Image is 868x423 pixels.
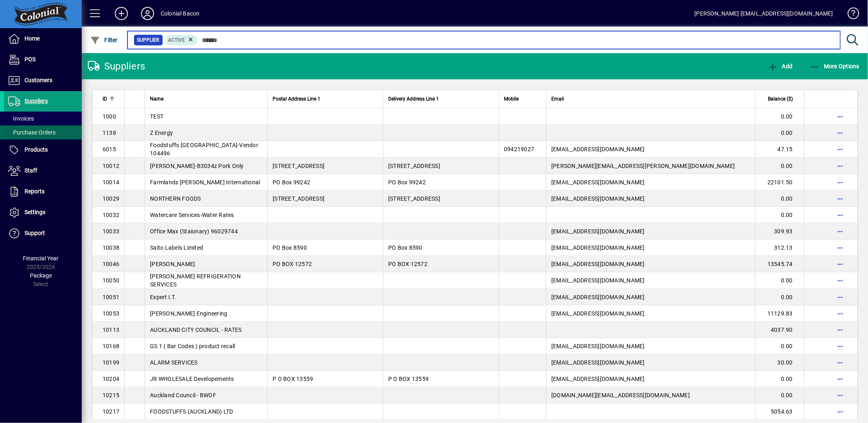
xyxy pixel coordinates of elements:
[834,372,847,385] button: More options
[834,307,847,320] button: More options
[4,140,82,160] a: Products
[273,163,324,169] span: [STREET_ADDRESS]
[150,195,201,202] span: NORTHERN FOODS
[504,146,534,152] span: 094219027
[103,113,116,120] span: 1000
[103,392,119,398] span: 10215
[150,142,258,157] span: Foodstuffs [GEOGRAPHIC_DATA]-Vendor 104496
[25,77,52,83] span: Customers
[810,63,860,69] span: More Options
[103,163,119,169] span: 10012
[551,228,645,235] span: [EMAIL_ADDRESS][DOMAIN_NAME]
[4,29,82,49] a: Home
[551,343,645,349] span: [EMAIL_ADDRESS][DOMAIN_NAME]
[834,274,847,287] button: More options
[150,343,235,349] span: GS 1 ( Bar Codes ) product recall
[90,37,118,43] span: Filter
[695,7,833,20] div: [PERSON_NAME] [EMAIL_ADDRESS][DOMAIN_NAME]
[25,98,48,104] span: Suppliers
[551,359,645,366] span: [EMAIL_ADDRESS][DOMAIN_NAME]
[150,244,203,251] span: Saito Labels Limited
[834,192,847,205] button: More options
[755,239,804,256] td: 312.13
[4,125,82,139] a: Purchase Orders
[834,143,847,156] button: More options
[551,94,564,103] span: Email
[25,230,45,236] span: Support
[755,223,804,239] td: 309.93
[150,310,227,317] span: [PERSON_NAME] Engineering
[103,195,119,202] span: 10029
[755,108,804,125] td: 0.00
[150,113,163,120] span: TEST
[551,179,645,186] span: [EMAIL_ADDRESS][DOMAIN_NAME]
[755,190,804,207] td: 0.00
[834,126,847,139] button: More options
[88,33,120,47] button: Filter
[551,310,645,317] span: [EMAIL_ADDRESS][DOMAIN_NAME]
[273,244,307,251] span: PO Box 8590
[150,376,234,382] span: JR WHOLESALE Developements
[150,94,262,103] div: Name
[150,163,244,169] span: [PERSON_NAME]-B3034z Pork Only
[103,244,119,251] span: 10038
[755,158,804,174] td: 0.00
[103,310,119,317] span: 10053
[388,244,423,251] span: PO Box 8590
[273,195,324,202] span: [STREET_ADDRESS]
[834,389,847,402] button: More options
[834,208,847,222] button: More options
[504,94,519,103] span: Mobile
[834,323,847,336] button: More options
[108,6,134,21] button: Add
[103,146,116,152] span: 6015
[551,376,645,382] span: [EMAIL_ADDRESS][DOMAIN_NAME]
[388,163,440,169] span: [STREET_ADDRESS]
[150,294,177,300] span: Expert I.T.
[103,277,119,284] span: 10050
[755,272,804,289] td: 0.00
[103,359,119,366] span: 10199
[755,322,804,338] td: 4037.90
[134,6,161,21] button: Profile
[25,167,37,174] span: Staff
[551,244,645,251] span: [EMAIL_ADDRESS][DOMAIN_NAME]
[103,343,119,349] span: 10168
[388,195,440,202] span: [STREET_ADDRESS]
[168,37,185,43] span: Active
[8,115,34,122] span: Invoices
[834,257,847,271] button: More options
[4,202,82,223] a: Settings
[88,60,145,73] div: Suppliers
[4,181,82,202] a: Reports
[755,371,804,387] td: 0.00
[25,35,40,42] span: Home
[388,261,427,267] span: PO BOX 12572
[150,261,195,267] span: [PERSON_NAME]
[551,163,735,169] span: [PERSON_NAME][EMAIL_ADDRESS][PERSON_NAME][DOMAIN_NAME]
[808,59,862,74] button: More Options
[755,174,804,190] td: 22101.50
[841,2,858,28] a: Knowledge Base
[23,255,59,262] span: Financial Year
[150,130,173,136] span: Z Energy
[4,223,82,244] a: Support
[551,294,645,300] span: [EMAIL_ADDRESS][DOMAIN_NAME]
[150,179,260,186] span: Farmlands [PERSON_NAME] International
[834,225,847,238] button: More options
[755,141,804,158] td: 47.15
[150,359,198,366] span: ALARM SERVICES
[103,261,119,267] span: 10046
[137,36,159,44] span: Supplier
[768,94,793,103] span: Balance ($)
[388,94,439,103] span: Delivery Address Line 1
[834,356,847,369] button: More options
[150,392,216,398] span: Auckland Council - BWOF
[103,408,119,415] span: 10217
[103,130,116,136] span: 1138
[25,146,48,153] span: Products
[755,256,804,272] td: 13545.74
[755,403,804,420] td: 5054.63
[755,125,804,141] td: 0.00
[504,94,541,103] div: Mobile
